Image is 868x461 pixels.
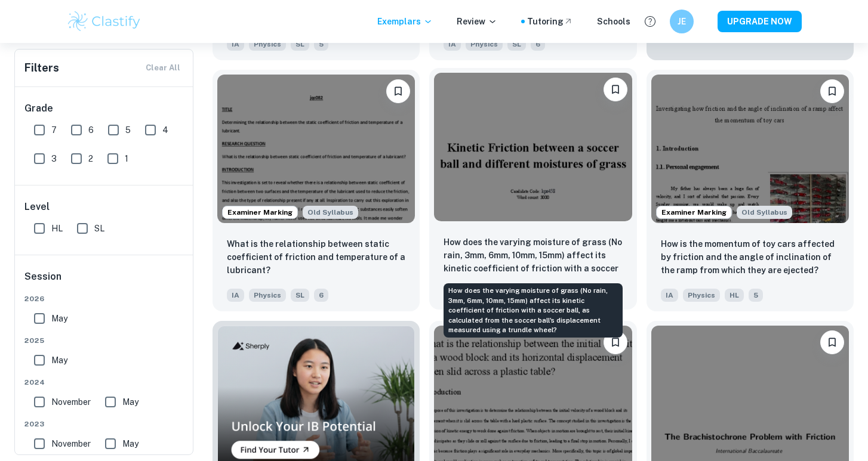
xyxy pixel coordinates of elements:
p: What is the relationship between static coefficient of friction and temperature of a lubricant? [227,237,405,277]
span: Physics [683,289,720,302]
span: 7 [51,123,57,137]
span: 6 [314,289,328,302]
h6: JE [675,15,689,28]
span: Physics [249,289,286,302]
span: SL [507,38,526,51]
div: How does the varying moisture of grass (No rain, 3mm, 6mm, 10mm, 15mm) affect its kinetic coeffic... [444,283,623,338]
span: Old Syllabus [737,206,792,219]
span: SL [94,222,104,235]
span: SL [291,289,309,302]
a: Examiner MarkingStarting from the May 2025 session, the Physics IA requirements have changed. It'... [647,70,854,311]
p: Review [457,15,497,28]
a: BookmarkHow does the varying moisture of grass (No rain, 3mm, 6mm, 10mm, 15mm) affect its kinetic... [429,70,636,311]
span: May [51,312,67,325]
span: November [51,395,91,409]
img: Physics IA example thumbnail: How does the varying moisture of grass ( [434,73,632,221]
button: Bookmark [386,79,410,103]
h6: Filters [24,60,59,76]
span: 2024 [24,377,184,388]
p: How is the momentum of toy cars affected by friction and the angle of inclination of the ramp fro... [661,237,839,277]
button: JE [670,10,694,33]
img: Clastify logo [66,10,142,33]
span: Examiner Marking [657,207,731,218]
span: Examiner Marking [223,207,297,218]
button: Bookmark [820,79,844,103]
span: May [122,395,138,409]
span: 4 [162,123,168,137]
a: Examiner MarkingStarting from the May 2025 session, the Physics IA requirements have changed. It'... [213,70,420,311]
span: 2 [88,152,93,165]
span: 2025 [24,335,184,346]
h6: Level [24,200,184,214]
span: 6 [88,123,94,137]
span: Old Syllabus [303,206,358,219]
span: Physics [249,38,286,51]
span: HL [51,222,63,235]
span: SL [291,38,309,51]
img: Physics IA example thumbnail: What is the relationship between static [217,75,415,222]
h6: Grade [24,101,184,116]
span: IA [227,289,244,302]
span: HL [725,289,744,302]
div: Starting from the May 2025 session, the Physics IA requirements have changed. It's OK to refer to... [737,206,792,219]
span: 3 [51,152,57,165]
button: Bookmark [604,330,627,354]
span: IA [227,38,244,51]
span: 2023 [24,419,184,429]
span: Physics [466,38,503,51]
a: Tutoring [527,15,573,28]
span: 2026 [24,293,184,304]
button: UPGRADE NOW [718,11,802,32]
span: IA [661,289,678,302]
p: How does the varying moisture of grass (No rain, 3mm, 6mm, 10mm, 15mm) affect its kinetic coeffic... [444,236,622,276]
span: 6 [531,38,545,51]
span: May [51,354,67,367]
h6: Session [24,270,184,293]
a: Schools [597,15,630,28]
img: Physics IA example thumbnail: How is the momentum of toy cars affected [651,75,849,222]
button: Bookmark [820,330,844,354]
button: Bookmark [604,78,627,101]
button: Help and Feedback [640,11,660,32]
span: 5 [314,38,328,51]
p: Exemplars [377,15,433,28]
span: IA [444,38,461,51]
div: Starting from the May 2025 session, the Physics IA requirements have changed. It's OK to refer to... [303,206,358,219]
span: 1 [125,152,128,165]
span: 5 [749,289,763,302]
span: November [51,437,91,450]
span: 5 [125,123,131,137]
span: May [122,437,138,450]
